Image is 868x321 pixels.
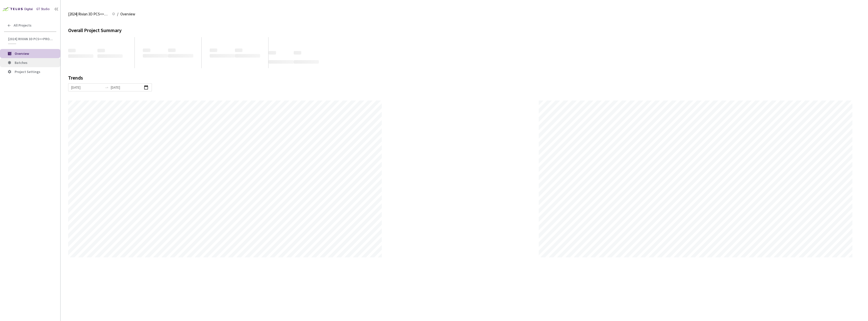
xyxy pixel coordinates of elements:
li: / [117,11,118,17]
span: ‌ [97,49,105,52]
span: Overview [15,51,29,56]
span: ‌ [294,51,301,55]
input: Start date [71,85,103,90]
span: ‌ [68,49,76,52]
span: [2024] Rivian 3D PCS<>Production [8,37,53,41]
span: ‌ [143,54,168,58]
span: ‌ [268,51,276,55]
span: to [105,85,109,89]
span: [2024] Rivian 3D PCS<>Production [68,11,109,17]
span: Batches [15,60,28,65]
span: ‌ [68,54,93,58]
input: End date [111,85,142,90]
span: ‌ [235,54,260,58]
span: ‌ [168,54,193,58]
span: ‌ [210,54,235,58]
span: ‌ [168,48,176,52]
span: ‌ [235,48,242,52]
div: GT Studio [36,7,50,12]
div: Trends [68,75,853,83]
span: ‌ [97,54,123,58]
span: ‌ [268,60,294,64]
span: ‌ [143,48,150,52]
span: ‌ [210,48,217,52]
div: Overall Project Summary [68,26,860,34]
span: swap-right [105,85,109,89]
span: All Projects [14,23,32,28]
span: ‌ [294,60,319,64]
span: Project Settings [15,69,40,74]
span: Overview [120,11,135,17]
